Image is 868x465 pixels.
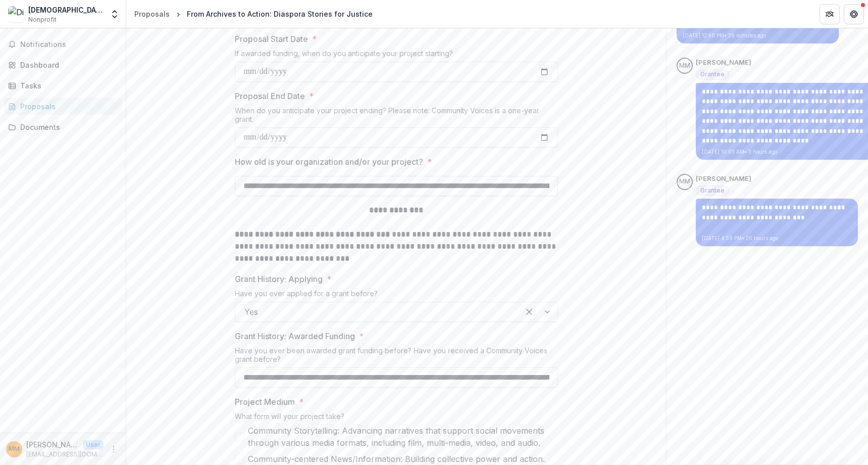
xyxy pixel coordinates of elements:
p: User [83,440,104,449]
a: Proposals [130,7,174,21]
p: Grant History: Awarded Funding [235,330,355,342]
span: Grantee [700,187,725,194]
div: [DEMOGRAPHIC_DATA] Story Center [28,5,104,15]
a: Documents [4,119,122,135]
a: Dashboard [4,57,122,73]
p: Project Medium [235,396,295,408]
p: [EMAIL_ADDRESS][DOMAIN_NAME] [26,450,104,459]
div: Documents [20,122,114,132]
p: [DATE] 12:50 PM • 26 minutes ago [683,32,833,39]
p: [PERSON_NAME] [696,58,751,68]
div: From Archives to Action: Diaspora Stories for Justice [187,9,373,19]
div: Tasks [20,80,114,91]
button: Open entity switcher [108,4,122,24]
div: Dashboard [20,60,114,70]
p: Proposal End Date [235,90,305,102]
div: When do you anticipate your project ending? Please note: Community Voices is a one-year grant. [235,106,558,127]
a: Proposals [4,98,122,115]
button: More [108,443,120,455]
div: Monica Montgomery [679,178,690,185]
span: Community-centered News/Information: Building collective power and action. [248,453,545,465]
p: [PERSON_NAME] [696,174,751,184]
a: Tasks [4,77,122,94]
div: If awarded funding, when do you anticipate your project starting? [235,49,558,62]
div: Clear selected options [521,304,537,320]
div: Proposals [134,9,170,19]
button: Partners [820,4,840,24]
span: Grantee [700,71,725,78]
div: What form will your project take? [235,412,558,425]
img: DiosporaDNA Story Center [8,6,24,22]
p: How old is your organization and/or your project? [235,156,423,168]
button: Notifications [4,36,122,53]
p: [PERSON_NAME] [26,439,79,450]
nav: breadcrumb [130,7,377,21]
span: Nonprofit [28,15,57,24]
span: Community Storytelling: Advancing narratives that support social movements through various media ... [248,425,558,449]
div: Monica Montgomery [679,63,690,69]
div: Monica Montgomery [9,446,20,452]
div: Proposals [20,101,114,112]
p: Proposal Start Date [235,33,308,45]
div: Have you ever applied for a grant before? [235,289,558,302]
p: [DATE] 4:59 PM • 20 hours ago [702,235,852,242]
div: Have you ever been awarded grant funding before? Have you received a Community Voices grant before? [235,346,558,367]
p: Grant History: Applying [235,273,323,285]
span: Notifications [20,40,118,49]
button: Get Help [844,4,864,24]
